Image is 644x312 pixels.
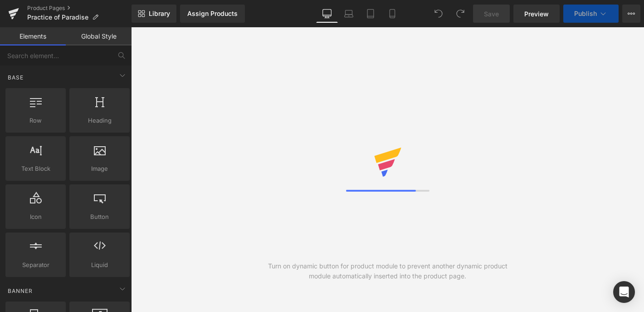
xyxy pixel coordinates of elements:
[429,5,448,23] button: Undo
[7,287,34,295] span: Banner
[513,5,560,23] a: Preview
[613,281,635,303] div: Open Intercom Messenger
[7,73,24,82] span: Base
[574,10,597,17] span: Publish
[316,5,338,23] a: Desktop
[27,5,132,12] a: Product Pages
[338,5,360,23] a: Laptop
[72,212,127,222] span: Button
[259,261,516,281] div: Turn on dynamic button for product module to prevent another dynamic product module automatically...
[622,5,640,23] button: More
[132,5,176,23] a: New Library
[72,164,127,173] span: Image
[563,5,619,23] button: Publish
[8,212,63,222] span: Icon
[66,27,132,45] a: Global Style
[187,10,238,17] div: Assign Products
[484,9,499,19] span: Save
[8,260,63,270] span: Separator
[8,116,63,125] span: Row
[8,164,63,173] span: Text Block
[27,14,88,21] span: Practice of Paradise
[72,116,127,125] span: Heading
[149,10,170,18] span: Library
[360,5,381,23] a: Tablet
[451,5,469,23] button: Redo
[381,5,403,23] a: Mobile
[524,9,549,19] span: Preview
[72,260,127,270] span: Liquid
